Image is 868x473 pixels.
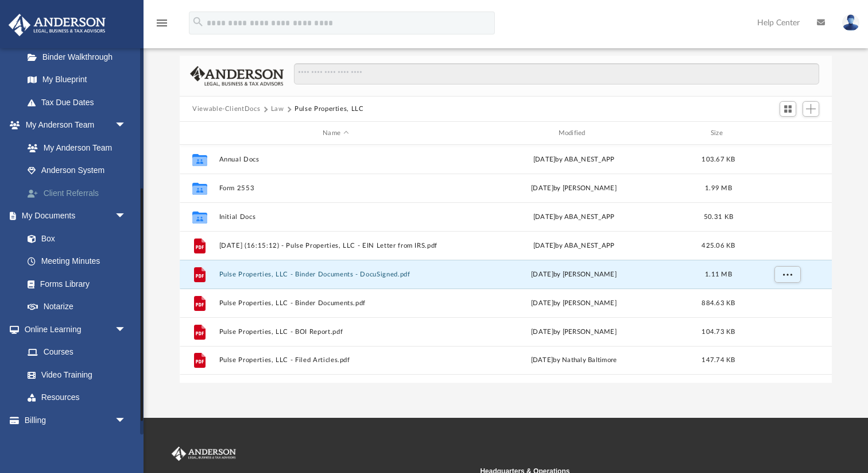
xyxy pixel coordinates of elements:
a: Forms Library [16,272,132,295]
span: 50.31 KB [704,214,733,220]
a: Billingarrow_drop_down [8,409,144,432]
button: Switch to Grid View [780,101,797,117]
button: Pulse Properties, LLC - Binder Documents.pdf [219,299,452,307]
span: 103.67 KB [702,156,735,163]
div: [DATE] by [PERSON_NAME] [458,327,691,337]
a: My Anderson Teamarrow_drop_down [8,114,144,137]
div: [DATE] by Nathaly Baltimore [458,355,691,366]
span: 1.11 MB [705,271,732,278]
button: Pulse Properties, LLC - BOI Report.pdf [219,328,452,336]
i: search [192,16,204,28]
span: 884.63 KB [702,300,735,306]
div: Name [219,128,452,139]
a: Online Learningarrow_drop_down [8,318,138,341]
button: Initial Docs [219,213,452,221]
button: More options [774,266,801,283]
img: User Pic [842,14,859,31]
span: arrow_drop_down [115,114,138,137]
a: Meeting Minutes [16,250,138,273]
div: Size [696,128,742,139]
div: [DATE] by ABA_NEST_APP [458,155,691,165]
button: Annual Docs [219,156,452,163]
button: [DATE] (16:15:12) - Pulse Properties, LLC - EIN Letter from IRS.pdf [219,242,452,249]
a: Notarize [16,295,138,318]
i: menu [155,16,169,30]
a: Anderson System [16,159,144,182]
input: Search files and folders [294,63,819,85]
a: Resources [16,386,138,409]
div: id [185,128,214,139]
button: Viewable-ClientDocs [192,104,260,114]
a: My Anderson Team [16,136,138,159]
button: Pulse Properties, LLC - Binder Documents - DocuSigned.pdf [219,271,452,278]
div: [DATE] by [PERSON_NAME] [458,183,691,194]
span: 1.99 MB [705,185,732,191]
span: 425.06 KB [702,243,735,249]
button: Law [271,104,284,114]
a: Video Training [16,363,132,386]
div: [DATE] by [PERSON_NAME] [458,270,691,280]
span: 147.74 KB [702,357,735,363]
a: Client Referrals [16,182,144,205]
div: Modified [457,128,691,139]
a: menu [155,22,169,30]
button: Pulse Properties, LLC [294,104,364,114]
span: arrow_drop_down [115,409,138,432]
span: arrow_drop_down [115,318,138,341]
div: [DATE] by ABA_NEST_APP [458,241,691,251]
a: My Documentsarrow_drop_down [8,205,138,228]
button: Pulse Properties, LLC - Filed Articles.pdf [219,356,452,364]
a: Binder Walkthrough [16,45,144,68]
div: id [746,128,827,139]
a: Courses [16,341,138,364]
img: Anderson Advisors Platinum Portal [5,14,109,36]
span: arrow_drop_down [115,205,138,228]
a: Box [16,227,132,250]
img: Anderson Advisors Platinum Portal [169,447,238,462]
div: [DATE] by ABA_NEST_APP [458,212,691,222]
button: Add [803,101,820,117]
div: grid [180,145,832,383]
a: My Blueprint [16,68,138,91]
button: Form 2553 [219,184,452,192]
a: Events Calendar [8,432,144,455]
div: [DATE] by [PERSON_NAME] [458,298,691,309]
a: Tax Due Dates [16,91,144,114]
span: 104.73 KB [702,329,735,335]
